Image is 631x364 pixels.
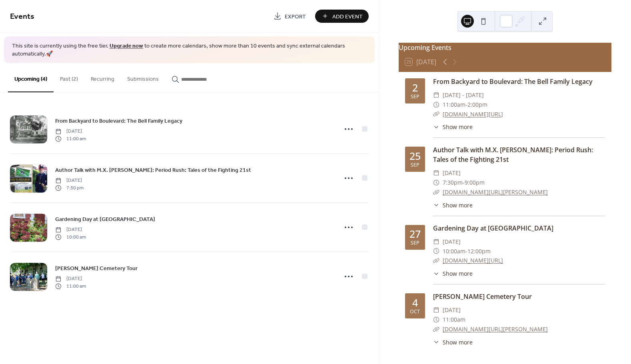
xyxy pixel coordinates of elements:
button: Past (2) [54,63,84,91]
span: [DATE] [443,305,461,315]
div: ​ [433,168,439,178]
div: Sep [411,163,419,168]
div: ​ [433,237,439,247]
span: 2:00pm [467,100,487,109]
button: ​Show more [433,123,473,131]
div: 2 [412,83,418,93]
a: [DOMAIN_NAME][URL] [443,257,503,264]
a: From Backyard to Boulevard: The Bell Family Legacy [55,116,182,125]
button: Upcoming (4) [8,63,54,92]
span: [PERSON_NAME] Cemetery Tour [55,265,138,273]
span: 12:00pm [467,247,491,256]
span: 11:00 am [55,135,86,142]
span: Author Talk with M.X. [PERSON_NAME]: Period Rush: Tales of the Fighting 21st [55,166,251,175]
button: ​Show more [433,338,473,346]
a: Author Talk with M.X. [PERSON_NAME]: Period Rush: Tales of the Fighting 21st [55,165,251,175]
span: - [465,100,467,109]
span: 7:30pm [443,178,463,187]
span: Show more [443,201,473,209]
div: ​ [433,256,439,265]
div: 4 [412,298,418,308]
span: Export [285,12,306,21]
div: ​ [433,315,439,324]
span: [DATE] [55,226,86,233]
div: 27 [409,229,421,239]
span: From Backyard to Boulevard: The Bell Family Legacy [55,117,182,125]
div: Upcoming Events [399,43,611,52]
div: ​ [433,324,439,334]
span: 10:00am [443,247,465,256]
div: 25 [409,151,421,161]
span: [DATE] [55,177,84,184]
a: [DOMAIN_NAME][URL] [443,110,503,118]
div: ​ [433,100,439,109]
button: ​Show more [433,269,473,278]
span: 11:00am [443,315,465,324]
a: From Backyard to Boulevard: The Bell Family Legacy [433,77,593,86]
div: ​ [433,109,439,119]
a: Export [268,10,312,23]
div: ​ [433,247,439,256]
span: Add Event [332,12,363,21]
div: Oct [410,309,420,314]
a: Gardening Day at [GEOGRAPHIC_DATA] [55,215,155,224]
span: 11:00am [443,100,465,109]
span: Show more [443,269,473,278]
a: Gardening Day at [GEOGRAPHIC_DATA] [433,224,553,233]
span: 11:00 am [55,282,86,290]
div: Sep [411,241,419,246]
div: ​ [433,178,439,187]
a: [DOMAIN_NAME][URL][PERSON_NAME] [443,188,548,196]
button: Submissions [121,63,165,91]
span: [DATE] [443,168,461,178]
div: ​ [433,123,439,131]
button: ​Show more [433,201,473,209]
div: ​ [433,305,439,315]
span: 9:00pm [465,178,485,187]
div: ​ [433,201,439,209]
span: [DATE] [443,237,461,247]
span: 10:00 am [55,233,86,241]
span: 7:30 pm [55,184,84,191]
span: - [465,247,467,256]
div: Sep [411,94,419,99]
span: [DATE] [55,275,86,282]
a: [PERSON_NAME] Cemetery Tour [433,292,532,301]
a: Upgrade now [110,41,143,52]
span: [DATE] - [DATE] [443,90,484,100]
button: Add Event [315,10,369,23]
button: Recurring [84,63,121,91]
a: [DOMAIN_NAME][URL][PERSON_NAME] [443,325,548,333]
span: Show more [443,338,473,346]
span: [DATE] [55,128,86,135]
div: ​ [433,269,439,278]
a: Author Talk with M.X. [PERSON_NAME]: Period Rush: Tales of the Fighting 21st [433,145,593,164]
span: Gardening Day at [GEOGRAPHIC_DATA] [55,215,155,224]
div: ​ [433,187,439,197]
a: [PERSON_NAME] Cemetery Tour [55,264,138,273]
span: Show more [443,123,473,131]
div: ​ [433,90,439,100]
span: This site is currently using the free tier. to create more calendars, show more than 10 events an... [12,42,367,58]
div: ​ [433,338,439,346]
span: Events [10,9,34,24]
span: - [463,178,465,187]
